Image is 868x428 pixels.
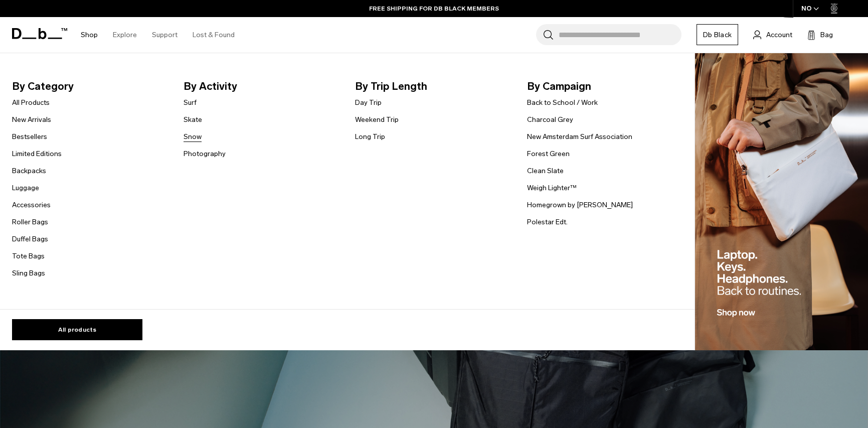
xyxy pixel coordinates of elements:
[753,29,792,41] a: Account
[807,29,833,41] button: Bag
[12,251,45,261] a: Tote Bags
[355,78,510,94] span: By Trip Length
[527,78,682,94] span: By Campaign
[12,78,167,94] span: By Category
[12,234,48,244] a: Duffel Bags
[527,131,632,142] a: New Amsterdam Surf Association
[12,217,48,227] a: Roller Bags
[527,217,568,227] a: Polestar Edt.
[184,97,197,108] a: Surf
[527,114,573,125] a: Charcoal Grey
[12,200,51,210] a: Accessories
[369,4,499,13] a: FREE SHIPPING FOR DB BLACK MEMBERS
[12,97,50,108] a: All Products
[820,30,833,40] span: Bag
[527,166,564,176] a: Clean Slate
[527,149,570,159] a: Forest Green
[12,149,62,159] a: Limited Editions
[695,53,868,351] img: Db
[113,17,137,53] a: Explore
[527,183,577,193] a: Weigh Lighter™
[193,17,235,53] a: Lost & Found
[152,17,178,53] a: Support
[184,78,339,94] span: By Activity
[184,114,202,125] a: Skate
[184,149,226,159] a: Photography
[527,97,598,108] a: Back to School / Work
[12,319,142,340] a: All products
[12,183,39,193] a: Luggage
[12,268,45,278] a: Sling Bags
[355,131,385,142] a: Long Trip
[766,30,792,40] span: Account
[527,200,633,210] a: Homegrown by [PERSON_NAME]
[73,17,242,53] nav: Main Navigation
[12,166,46,176] a: Backpacks
[697,24,738,45] a: Db Black
[355,97,382,108] a: Day Trip
[12,131,47,142] a: Bestsellers
[81,17,98,53] a: Shop
[184,131,202,142] a: Snow
[355,114,399,125] a: Weekend Trip
[12,114,51,125] a: New Arrivals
